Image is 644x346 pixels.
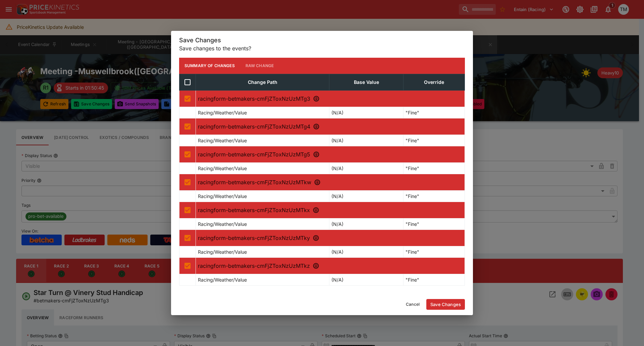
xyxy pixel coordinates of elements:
[329,135,404,146] td: (N/A)
[198,248,247,255] p: Racing/Weather/Value
[329,190,404,202] td: (N/A)
[198,150,463,158] p: racingform-betmakers-cmFjZToxNzUzMTg5
[198,137,247,144] p: Racing/Weather/Value
[198,109,247,116] p: Racing/Weather/Value
[179,58,240,74] button: Summary of Changes
[403,218,465,230] td: "Fine"
[329,162,404,174] td: (N/A)
[198,95,463,103] p: racingform-betmakers-cmFjZToxNzUzMTg3
[314,179,321,186] svg: R4 - Hunter Thoroughbred Breeders Assoc Mdn Plate
[198,262,463,270] p: racingform-betmakers-cmFjZToxNzUzMTkz
[426,299,465,310] button: Save Changes
[313,235,319,241] svg: R6 - Anders @ Widden Stud (Bm74)
[198,122,463,131] p: racingform-betmakers-cmFjZToxNzUzMTg4
[196,74,329,90] th: Change Path
[329,74,404,90] th: Base Value
[198,193,247,200] p: Racing/Weather/Value
[313,207,319,213] svg: R5 - Muswellbrook Rsl Country Boosted Hcp (C1)
[403,74,465,90] th: Override
[313,95,320,102] svg: R1 - Star Turn @ Vinery Stud (Bm66)
[179,36,465,44] h5: Save Changes
[402,299,424,310] button: Cancel
[403,190,465,202] td: "Fine"
[329,107,404,118] td: (N/A)
[198,220,247,228] p: Racing/Weather/Value
[240,58,279,74] button: Raw Change
[198,234,463,242] p: racingform-betmakers-cmFjZToxNzUzMTky
[313,123,320,130] svg: R2 - Denbrook Thoroughbreds Mdn Plate
[313,151,320,158] svg: R3 - Hollydene Estate Wines Country Boosted Mdn Hcp
[403,274,465,285] td: "Fine"
[329,274,404,285] td: (N/A)
[403,246,465,257] td: "Fine"
[179,44,465,52] p: Save changes to the events?
[329,218,404,230] td: (N/A)
[198,165,247,172] p: Racing/Weather/Value
[198,178,463,186] p: racingform-betmakers-cmFjZToxNzUzMTkw
[198,276,247,283] p: Racing/Weather/Value
[403,135,465,146] td: "Fine"
[329,246,404,257] td: (N/A)
[198,206,463,214] p: racingform-betmakers-cmFjZToxNzUzMTkx
[403,162,465,174] td: "Fine"
[313,262,319,269] svg: R7 - Tab Queen Of The Valley Matchmaker (Bm66)
[403,107,465,118] td: "Fine"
